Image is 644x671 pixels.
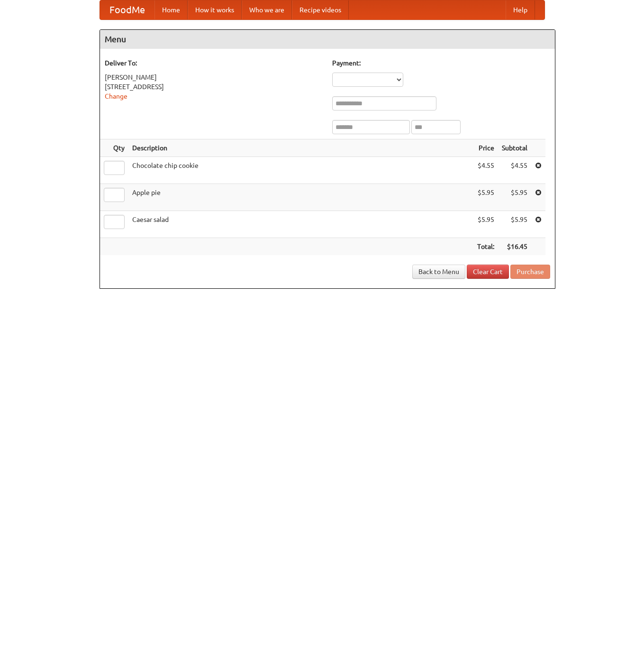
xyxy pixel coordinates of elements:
[292,0,349,19] a: Recipe videos
[473,211,498,238] td: $5.95
[105,58,323,68] h5: Deliver To:
[506,0,535,19] a: Help
[498,157,531,184] td: $4.55
[100,139,128,157] th: Qty
[105,73,323,82] div: [PERSON_NAME]
[510,265,550,279] button: Purchase
[332,58,550,68] h5: Payment:
[105,82,323,92] div: [STREET_ADDRESS]
[128,139,473,157] th: Description
[498,211,531,238] td: $5.95
[498,139,531,157] th: Subtotal
[473,157,498,184] td: $4.55
[412,265,465,279] a: Back to Menu
[105,92,127,100] a: Change
[128,157,473,184] td: Chocolate chip cookie
[128,211,473,238] td: Caesar salad
[473,139,498,157] th: Price
[100,0,154,19] a: FoodMe
[154,0,188,19] a: Home
[128,184,473,211] td: Apple pie
[498,238,531,256] th: $16.45
[188,0,242,19] a: How it works
[473,238,498,256] th: Total:
[467,265,509,279] a: Clear Cart
[100,30,555,49] h4: Menu
[498,184,531,211] td: $5.95
[473,184,498,211] td: $5.95
[242,0,292,19] a: Who we are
